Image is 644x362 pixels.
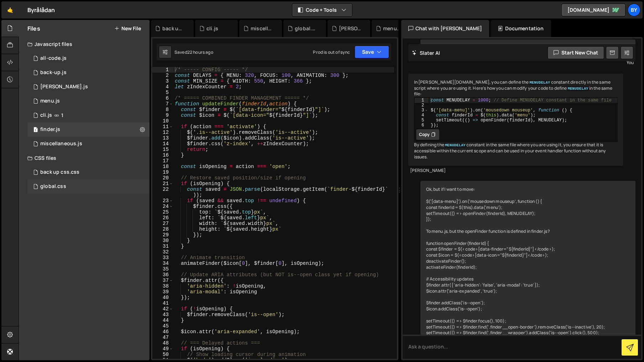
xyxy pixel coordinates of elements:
[152,158,173,164] div: 17
[40,55,67,62] div: all-code.js
[152,147,173,152] div: 15
[114,26,141,31] button: New File
[313,49,350,55] div: Prod is out of sync
[152,84,173,90] div: 4
[251,25,273,32] div: miscellaneous.js
[61,112,63,118] span: 1
[152,78,173,84] div: 3
[567,86,589,91] code: MENUDELAY
[152,261,173,266] div: 34
[152,243,173,249] div: 31
[27,108,150,122] div: 10338/23371.js
[27,137,150,151] div: 10338/45237.js
[152,312,173,318] div: 43
[40,141,82,147] div: miscellaneous.js
[27,122,150,137] div: 10338/24973.js
[152,118,173,124] div: 10
[292,4,352,16] button: Code + Tools
[40,98,60,104] div: menu.js
[444,143,466,148] code: MENUDELAY
[152,112,173,118] div: 9
[40,126,60,133] div: finder.js
[561,4,625,16] a: [DOMAIN_NAME]
[152,226,173,232] div: 28
[420,40,636,57] div: I am using [PERSON_NAME]
[152,306,173,312] div: 42
[420,181,636,348] div: Ok, but if I want to move: $('[data-menu]').on('mousedown mouseup', function () { const finderId ...
[152,95,173,101] div: 6
[152,101,173,107] div: 7
[152,289,173,295] div: 39
[152,346,173,352] div: 49
[152,318,173,323] div: 44
[152,335,173,340] div: 47
[152,152,173,158] div: 16
[152,141,173,147] div: 14
[40,112,52,119] div: cli.js
[19,151,150,165] div: CSS files
[415,118,429,123] div: 5
[152,198,173,204] div: 23
[27,6,55,14] div: Byrålådan
[33,127,38,133] span: 1
[628,4,640,16] a: By
[152,295,173,300] div: 40
[152,164,173,169] div: 18
[152,340,173,346] div: 48
[408,74,624,166] div: In [PERSON_NAME][DOMAIN_NAME], you can define the constant directly in the same script where you ...
[187,49,213,55] div: 22 hours ago
[27,80,150,94] div: 10338/45273.js
[415,123,429,128] div: 6
[295,25,318,32] div: global.css
[152,249,173,255] div: 32
[152,278,173,283] div: 37
[152,283,173,289] div: 38
[152,130,173,135] div: 12
[162,25,185,32] div: back up css.css
[152,181,173,187] div: 21
[152,73,173,78] div: 2
[152,67,173,73] div: 1
[152,107,173,112] div: 8
[415,108,429,113] div: 3
[416,129,440,140] button: Copy
[355,46,389,58] button: Save
[40,84,88,90] div: [PERSON_NAME].js
[422,59,634,66] div: You
[415,98,429,103] div: 1
[152,169,173,175] div: 19
[152,352,173,357] div: 50
[152,272,173,278] div: 36
[27,51,150,65] div: 10338/35579.js
[152,232,173,238] div: 29
[40,169,79,175] div: back up css.css
[27,165,150,179] div: 10338/45558.css
[152,221,173,226] div: 27
[27,65,150,80] div: 10338/45267.js
[529,80,551,85] code: MENUDELAY
[152,124,173,130] div: 11
[491,20,551,37] div: Documentation
[152,323,173,329] div: 45
[152,329,173,335] div: 46
[40,69,67,76] div: back-up.js
[152,135,173,141] div: 13
[415,113,429,118] div: 4
[415,103,429,108] div: 2
[152,204,173,209] div: 24
[27,179,150,194] div: 10338/24192.css
[152,215,173,221] div: 26
[1,1,19,19] a: 🤙
[152,209,173,215] div: 25
[152,255,173,261] div: 33
[40,183,66,190] div: global.css
[401,20,489,37] div: Chat with [PERSON_NAME]
[174,49,213,55] div: Saved
[410,168,622,174] div: [PERSON_NAME]
[548,46,604,59] button: Start new chat
[27,94,150,108] div: 10338/45238.js
[383,25,403,32] div: menu.js
[152,175,173,181] div: 20
[152,266,173,272] div: 35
